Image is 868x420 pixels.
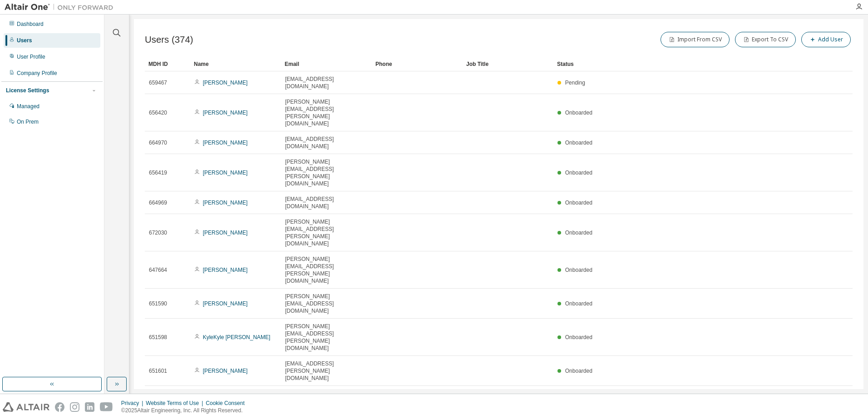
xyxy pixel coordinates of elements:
span: [PERSON_NAME][EMAIL_ADDRESS][PERSON_NAME][DOMAIN_NAME] [285,98,368,127]
a: [PERSON_NAME] [203,300,248,307]
div: Status [557,57,805,71]
span: Onboarded [565,170,592,176]
span: 664970 [149,139,167,146]
span: [EMAIL_ADDRESS][DOMAIN_NAME] [285,135,368,150]
span: Pending [565,80,585,86]
span: [PERSON_NAME][EMAIL_ADDRESS][PERSON_NAME][DOMAIN_NAME] [285,323,368,352]
div: Email [285,57,368,71]
img: youtube.svg [100,402,113,412]
a: [PERSON_NAME] [203,200,248,206]
div: Website Terms of Use [146,400,206,407]
span: 651601 [149,367,167,375]
span: 672030 [149,229,167,236]
a: KyleKyle [PERSON_NAME] [203,334,271,340]
span: [PERSON_NAME][EMAIL_ADDRESS][PERSON_NAME][DOMAIN_NAME] [285,255,368,285]
div: Managed [17,103,39,110]
div: Job Title [466,57,550,71]
span: 656420 [149,109,167,116]
div: Users [17,37,32,44]
span: 656419 [149,169,167,176]
span: Onboarded [565,200,592,206]
span: Users (374) [145,35,193,45]
img: facebook.svg [55,402,64,412]
span: Onboarded [565,110,592,116]
a: [PERSON_NAME] [203,140,248,146]
button: Export To CSV [735,32,796,47]
span: [PERSON_NAME][EMAIL_ADDRESS][PERSON_NAME][DOMAIN_NAME] [285,158,368,187]
span: 651590 [149,300,167,307]
span: Onboarded [565,300,592,307]
img: instagram.svg [70,402,79,412]
div: Cookie Consent [206,400,250,407]
span: [PERSON_NAME][EMAIL_ADDRESS][PERSON_NAME][DOMAIN_NAME] [285,218,368,247]
div: Company Profile [17,70,57,77]
img: linkedin.svg [85,402,94,412]
div: Privacy [121,400,146,407]
button: Add User [801,32,851,47]
span: [EMAIL_ADDRESS][PERSON_NAME][DOMAIN_NAME] [285,360,368,382]
button: Import From CSV [661,32,730,47]
span: Onboarded [565,368,592,374]
a: [PERSON_NAME] [203,230,248,236]
span: [PERSON_NAME][EMAIL_ADDRESS][DOMAIN_NAME] [285,293,368,315]
div: Name [194,57,277,71]
img: Altair One [5,3,118,12]
span: 664969 [149,199,167,206]
img: altair_logo.svg [3,402,49,412]
span: Onboarded [565,334,592,340]
span: [EMAIL_ADDRESS][DOMAIN_NAME] [285,75,368,90]
div: MDH ID [148,57,187,71]
span: 651598 [149,334,167,341]
div: On Prem [17,118,39,125]
a: [PERSON_NAME] [203,368,248,374]
div: Dashboard [17,20,44,28]
span: Onboarded [565,230,592,236]
div: User Profile [17,53,45,60]
div: License Settings [6,87,49,94]
a: [PERSON_NAME] [203,170,248,176]
a: [PERSON_NAME] [203,80,248,86]
p: © 2025 Altair Engineering, Inc. All Rights Reserved. [121,407,250,415]
span: Onboarded [565,267,592,273]
a: [PERSON_NAME] [203,110,248,116]
span: Onboarded [565,140,592,146]
a: [PERSON_NAME] [203,267,248,273]
div: Phone [375,57,459,71]
span: [EMAIL_ADDRESS][DOMAIN_NAME] [285,195,368,210]
span: 647664 [149,266,167,274]
span: 659467 [149,79,167,86]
